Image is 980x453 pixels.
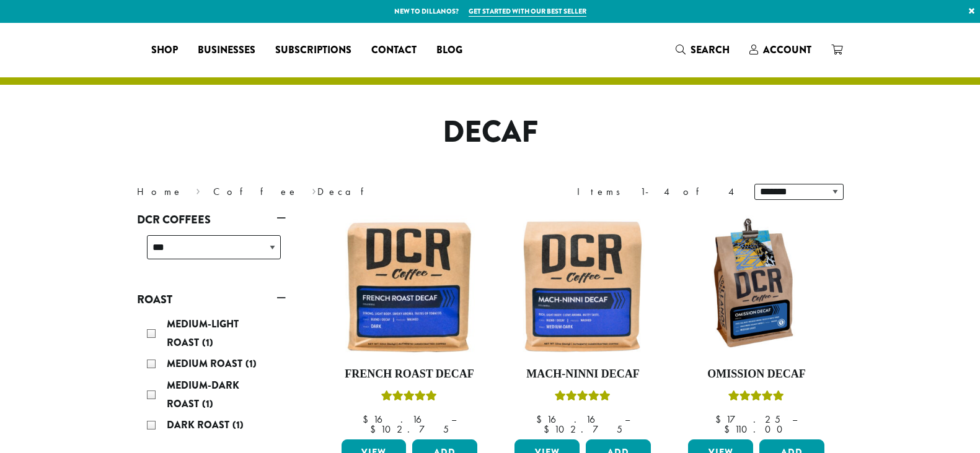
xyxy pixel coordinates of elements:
div: Roast [137,310,286,441]
a: Shop [141,40,188,60]
div: Rated 5.00 out of 5 [381,389,437,407]
span: Shop [151,43,178,58]
span: $ [544,423,554,436]
bdi: 102.75 [370,423,449,436]
span: Medium-Light Roast [167,317,239,350]
span: Blog [436,43,462,58]
span: $ [536,413,547,426]
h4: Omission Decaf [685,368,828,381]
span: Subscriptions [275,43,351,58]
span: $ [363,413,373,426]
bdi: 16.16 [536,413,613,426]
h4: French Roast Decaf [338,368,481,381]
span: › [196,180,200,199]
h1: Decaf [128,114,853,150]
img: DCRCoffee_DL_Bag_Omission_2019-300x300.jpg [685,215,828,358]
div: DCR Coffees [137,230,286,274]
span: $ [715,413,726,426]
span: Account [763,43,811,57]
a: Get started with our best seller [469,6,586,17]
span: Businesses [198,43,255,58]
img: Mach-Ninni-Decaf-12oz-300x300.jpg [511,215,654,358]
span: $ [724,423,735,436]
a: Roast [137,289,286,310]
h4: Mach-Ninni Decaf [511,368,654,381]
a: Coffee [213,185,298,198]
span: Contact [371,43,417,58]
bdi: 102.75 [544,423,622,436]
a: Mach-Ninni DecafRated 5.00 out of 5 [511,215,654,434]
bdi: 17.25 [715,413,780,426]
div: Rated 4.33 out of 5 [728,389,784,407]
span: – [625,413,630,426]
span: (1) [202,397,213,411]
a: Omission DecafRated 4.33 out of 5 [685,215,828,434]
span: Search [691,43,730,57]
span: $ [370,423,381,436]
span: (1) [232,418,244,432]
span: Dark Roast [167,418,232,432]
bdi: 110.00 [724,423,788,436]
a: DCR Coffees [137,209,286,230]
a: French Roast DecafRated 5.00 out of 5 [338,215,481,434]
a: Search [666,40,739,60]
span: Medium-Dark Roast [167,378,239,411]
div: Rated 5.00 out of 5 [555,389,611,407]
nav: Breadcrumb [137,184,472,199]
span: Medium Roast [167,356,245,371]
span: – [792,413,797,426]
a: Home [137,185,183,198]
span: – [451,413,456,426]
div: Items 1-4 of 4 [577,184,736,199]
img: French-Roast-Decaf-12oz-300x300.jpg [338,215,480,358]
span: (1) [202,335,213,350]
span: (1) [245,356,257,371]
span: › [312,180,316,199]
bdi: 16.16 [363,413,439,426]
